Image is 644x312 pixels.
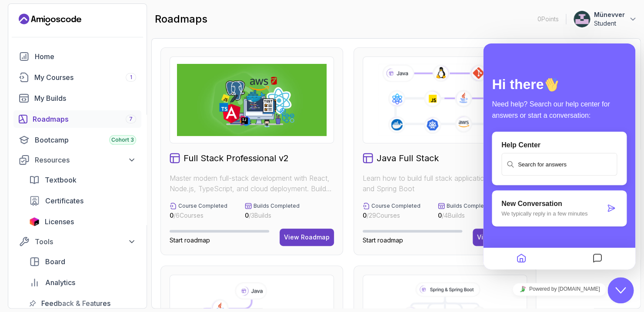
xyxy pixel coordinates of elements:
[170,236,210,244] span: Start roadmap
[177,64,327,136] img: Full Stack Professional v2
[483,43,635,269] iframe: chat widget
[245,211,300,220] p: / 3 Builds
[24,295,141,312] a: feedback
[607,277,635,303] iframe: chat widget
[184,152,289,164] h2: Full Stack Professional v2
[34,72,136,83] div: My Courses
[13,152,141,168] button: Resources
[170,211,227,220] p: / 6 Courses
[13,69,141,86] a: courses
[33,114,136,124] div: Roadmaps
[13,131,141,149] a: bootcamp
[537,15,559,23] p: 0 Points
[363,212,367,219] span: 0
[594,19,625,28] p: Student
[483,279,635,299] iframe: chat widget
[13,234,141,249] button: Tools
[45,256,65,267] span: Board
[13,110,141,128] a: roadmaps
[45,216,74,227] span: Licenses
[24,274,141,291] a: analytics
[45,175,77,185] span: Textbook
[438,211,493,220] p: / 4 Builds
[245,212,249,219] span: 0
[24,213,141,230] a: licenses
[284,233,330,242] div: View Roadmap
[280,229,334,246] button: View Roadmap
[24,253,141,270] a: board
[19,13,81,27] a: Landing page
[170,212,174,219] span: 0
[35,135,136,145] div: Bootcamp
[178,202,227,209] p: Course Completed
[254,202,300,209] p: Builds Completed
[377,152,439,164] h2: Java Full Stack
[574,11,590,27] img: user profile image
[363,236,403,244] span: Start roadmap
[24,192,141,209] a: certificates
[35,51,136,62] div: Home
[594,10,625,19] p: Münevver
[45,196,83,206] span: Certificates
[29,217,40,226] img: jetbrains icon
[477,233,523,242] div: View Roadmap
[371,202,420,209] p: Course Completed
[573,10,637,28] button: user profile imageMünevverStudent
[363,211,420,220] p: / 29 Courses
[45,277,75,288] span: Analytics
[111,136,134,143] span: Cohort 3
[363,173,527,194] p: Learn how to build full stack applications with Java and Spring Boot
[438,212,442,219] span: 0
[473,229,527,246] button: View Roadmap
[170,173,334,194] p: Master modern full-stack development with React, Node.js, TypeScript, and cloud deployment. Build...
[129,116,133,123] span: 7
[24,171,141,189] a: textbook
[155,12,207,26] h2: roadmaps
[13,90,141,107] a: builds
[34,93,136,103] div: My Builds
[130,74,132,81] span: 1
[13,48,141,65] a: home
[35,236,136,247] div: Tools
[35,155,136,165] div: Resources
[41,298,110,309] span: Feedback & Features
[447,202,493,209] p: Builds Completed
